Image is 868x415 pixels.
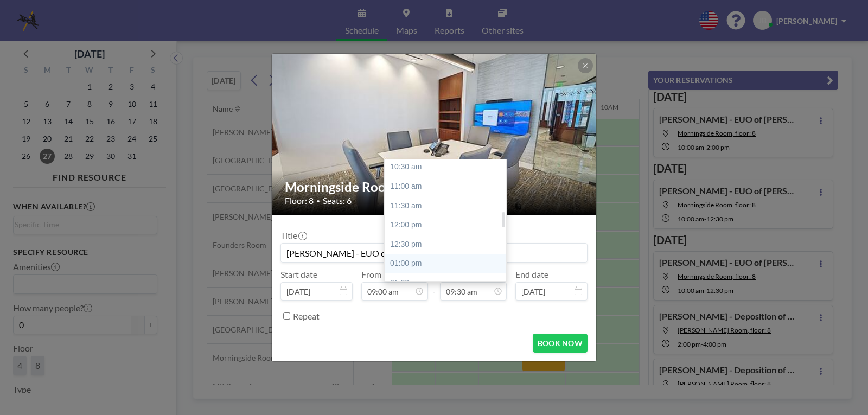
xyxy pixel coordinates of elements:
[323,195,352,206] span: Seats: 6
[385,157,512,177] div: 10:30 am
[385,235,512,254] div: 12:30 pm
[285,179,584,195] h2: Morningside Room
[432,273,436,297] span: -
[385,254,512,273] div: 01:00 pm
[281,244,587,262] input: Joanne's reservation
[316,197,320,205] span: •
[280,230,306,241] label: Title
[385,273,512,293] div: 01:30 pm
[361,269,381,280] label: From
[533,334,588,353] button: BOOK NOW
[285,195,314,206] span: Floor: 8
[385,177,512,196] div: 11:00 am
[293,311,320,322] label: Repeat
[272,12,597,257] img: 537.jpg
[515,269,548,280] label: End date
[385,215,512,235] div: 12:00 pm
[280,269,317,280] label: Start date
[385,196,512,216] div: 11:30 am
